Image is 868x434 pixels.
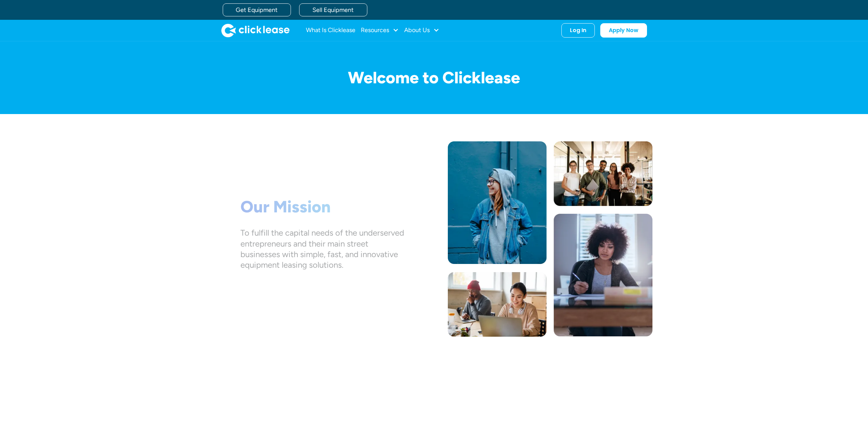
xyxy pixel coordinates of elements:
[306,24,355,37] a: What Is Clicklease
[240,197,404,217] h1: Our Mission
[299,3,367,16] a: Sell Equipment
[223,3,291,16] a: Get Equipment
[216,69,652,87] h1: Welcome to Clicklease
[240,227,404,270] div: To fulfill the capital needs of the underserved entrepreneurs and their main street businesses wi...
[570,27,586,34] div: Log In
[600,23,647,38] a: Apply Now
[221,24,290,37] img: Clicklease logo
[448,141,652,337] img: Photo collage of a woman in a blue jacket, five workers standing together, a man and a woman work...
